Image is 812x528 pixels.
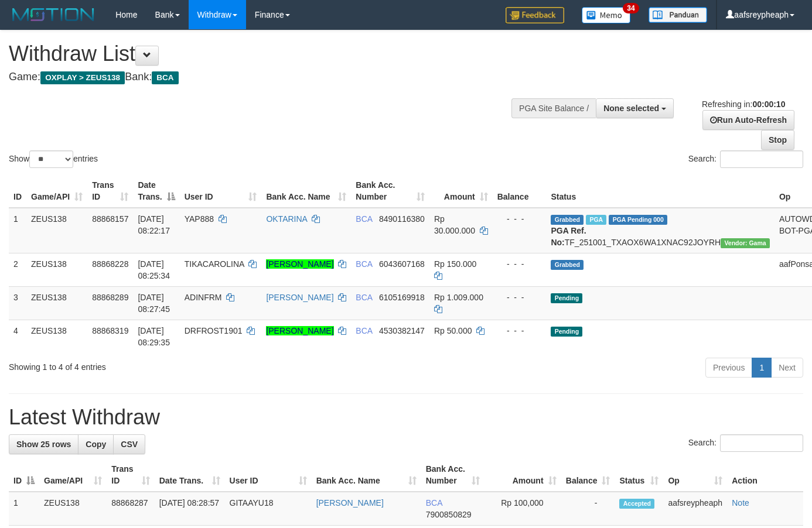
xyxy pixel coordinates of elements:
[721,238,770,248] span: Vendor URL: https://trx31.1velocity.biz
[16,440,71,449] span: Show 25 rows
[26,253,87,286] td: ZEUS138
[312,458,421,492] th: Bank Acc. Name: activate to sort column ascending
[351,174,429,208] th: Bank Acc. Number: activate to sort column ascending
[688,434,803,452] label: Search:
[623,3,639,13] span: 34
[138,293,170,314] span: [DATE] 08:27:45
[551,327,582,337] span: Pending
[185,259,244,269] span: TIKACAROLINA
[78,434,114,454] a: Copy
[561,492,615,526] td: -
[421,458,485,492] th: Bank Acc. Number: activate to sort column ascending
[356,326,372,335] span: BCA
[92,214,128,224] span: 88868157
[26,320,87,353] td: ZEUS138
[92,326,128,335] span: 88868319
[546,174,775,208] th: Status
[9,71,530,83] h4: Game: Bank:
[506,7,564,23] img: Feedback.jpg
[266,259,333,269] a: [PERSON_NAME]
[185,214,214,224] span: YAP888
[86,440,106,449] span: Copy
[39,492,107,526] td: ZEUS138
[9,320,26,353] td: 4
[152,71,178,84] span: BCA
[702,110,794,130] a: Run Auto-Refresh
[26,208,87,253] td: ZEUS138
[485,458,561,492] th: Amount: activate to sort column ascending
[619,499,654,509] span: Accepted
[9,42,530,66] h1: Withdraw List
[9,458,39,492] th: ID: activate to sort column descending
[663,492,727,526] td: aafsreypheaph
[493,174,547,208] th: Balance
[113,434,145,454] a: CSV
[551,226,586,247] b: PGA Ref. No:
[609,215,667,225] span: PGA Pending
[702,100,785,109] span: Refreshing in:
[138,259,170,280] span: [DATE] 08:25:34
[497,325,542,337] div: - - -
[379,326,425,335] span: Copy 4530382147 to clipboard
[180,174,262,208] th: User ID: activate to sort column ascending
[9,434,79,454] a: Show 25 rows
[225,492,312,526] td: GITAAYU18
[649,7,707,23] img: panduan.png
[138,214,170,235] span: [DATE] 08:22:17
[497,213,542,225] div: - - -
[434,293,483,302] span: Rp 1.009.000
[485,492,561,526] td: Rp 100,000
[434,326,472,335] span: Rp 50.000
[551,260,584,270] span: Grabbed
[732,498,749,508] a: Note
[434,214,475,235] span: Rp 30.000.000
[92,293,128,302] span: 88868289
[761,130,794,150] a: Stop
[9,286,26,320] td: 3
[39,458,107,492] th: Game/API: activate to sort column ascending
[9,492,39,526] td: 1
[9,174,26,208] th: ID
[121,440,138,449] span: CSV
[426,498,442,508] span: BCA
[266,214,307,224] a: OKTARINA
[138,326,170,347] span: [DATE] 08:29:35
[551,215,584,225] span: Grabbed
[426,510,472,519] span: Copy 7900850829 to clipboard
[705,358,752,378] a: Previous
[40,71,125,84] span: OXPLAY > ZEUS138
[356,214,372,224] span: BCA
[546,208,775,253] td: TF_251001_TXAOX6WA1XNAC92JOYRH
[511,98,596,118] div: PGA Site Balance /
[727,458,803,492] th: Action
[752,100,785,109] strong: 00:00:10
[379,214,425,224] span: Copy 8490116380 to clipboard
[429,174,493,208] th: Amount: activate to sort column ascending
[9,253,26,286] td: 2
[9,6,98,23] img: MOTION_logo.png
[603,104,659,113] span: None selected
[720,434,803,452] input: Search:
[586,215,606,225] span: Marked by aafmalik
[582,7,631,23] img: Button%20Memo.svg
[356,259,372,269] span: BCA
[596,98,674,118] button: None selected
[434,259,476,269] span: Rp 150.000
[9,406,803,429] h1: Latest Withdraw
[29,150,73,168] select: Showentries
[92,259,128,269] span: 88868228
[266,293,333,302] a: [PERSON_NAME]
[551,293,582,303] span: Pending
[225,458,312,492] th: User ID: activate to sort column ascending
[9,356,330,373] div: Showing 1 to 4 of 4 entries
[688,150,803,168] label: Search:
[26,286,87,320] td: ZEUS138
[155,492,225,526] td: [DATE] 08:28:57
[752,358,772,378] a: 1
[185,326,243,335] span: DRFROST1901
[356,293,372,302] span: BCA
[107,458,154,492] th: Trans ID: activate to sort column ascending
[316,498,384,508] a: [PERSON_NAME]
[9,208,26,253] td: 1
[497,258,542,270] div: - - -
